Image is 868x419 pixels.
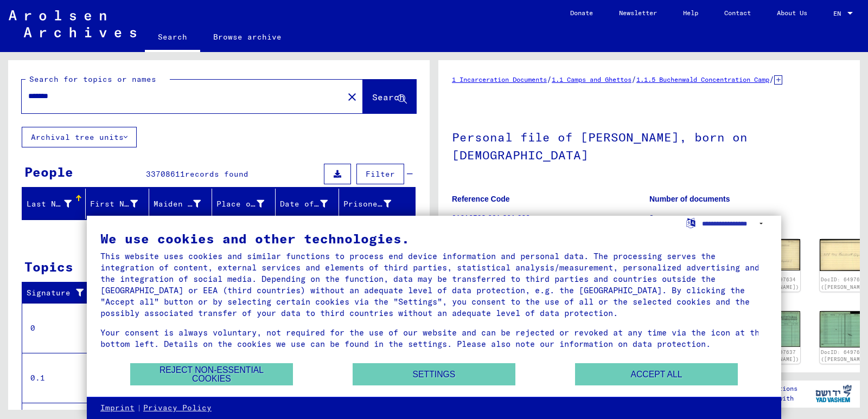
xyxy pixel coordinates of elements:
h1: Personal file of [PERSON_NAME], born on [DEMOGRAPHIC_DATA] [452,112,846,178]
td: 0.1 [22,353,97,403]
a: 1 Incarceration Documents [452,75,547,83]
span: / [769,74,774,84]
span: / [631,74,636,84]
div: Topics [24,257,73,276]
b: Reference Code [452,195,510,203]
span: 33708611 [146,169,185,179]
div: This website uses cookies and similar functions to process end device information and personal da... [100,250,768,319]
span: EN [833,10,845,17]
a: 01010503 001.301.090 [452,214,530,222]
div: Date of Birth [280,195,341,212]
b: Number of documents [649,195,730,203]
div: Place of Birth [216,195,278,212]
mat-header-cell: Date of Birth [276,189,339,219]
mat-header-cell: First Name [86,189,149,219]
a: Search [145,24,200,52]
div: Prisoner # [343,195,405,212]
mat-header-cell: Last Name [22,189,86,219]
button: Search [363,80,416,113]
div: Maiden Name [154,198,201,210]
img: Arolsen_neg.svg [9,10,136,37]
button: Archival tree units [22,127,137,147]
div: People [24,162,73,182]
mat-header-cell: Maiden Name [149,189,213,219]
div: Your consent is always voluntary, not required for the use of our website and can be rejected or ... [100,327,768,350]
div: We use cookies and other technologies. [100,232,768,245]
span: Filter [366,169,395,179]
span: / [547,74,552,84]
button: Accept all [575,363,738,385]
td: 0 [22,303,97,353]
span: Search [372,92,405,102]
div: First Name [90,198,138,210]
div: Place of Birth [216,198,264,210]
mat-label: Search for topics or names [29,74,156,84]
mat-icon: close [346,91,359,104]
button: Clear [341,86,363,107]
div: First Name [90,195,151,212]
div: Maiden Name [154,195,215,212]
div: Signature [27,285,99,302]
div: Signature [27,287,88,299]
span: records found [185,169,248,179]
img: yv_logo.png [813,380,854,407]
a: Imprint [100,403,135,414]
div: Date of Birth [280,198,328,210]
button: Settings [353,363,515,385]
button: Reject non-essential cookies [130,363,293,385]
a: Privacy Policy [143,403,212,414]
div: Last Name [27,195,85,212]
mat-header-cell: Place of Birth [212,189,276,219]
a: 1.1.5 Buchenwald Concentration Camp [636,75,769,83]
button: Filter [356,164,404,184]
a: Browse archive [200,24,295,50]
p: 8 [649,212,846,224]
a: 1.1 Camps and Ghettos [552,75,631,83]
mat-header-cell: Prisoner # [339,189,415,219]
div: Prisoner # [343,198,391,210]
div: Last Name [27,198,72,210]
